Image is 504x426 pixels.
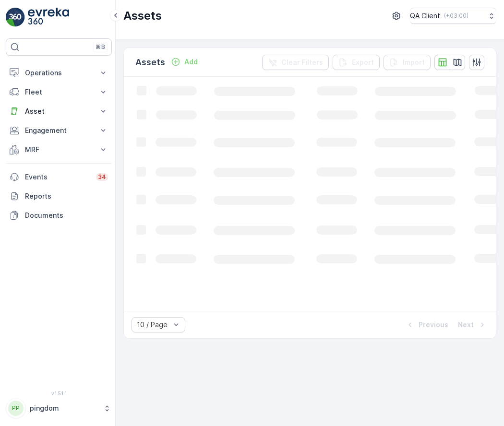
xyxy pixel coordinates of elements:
[28,8,69,27] img: logo_light-DOdMpM7g.png
[98,173,106,181] p: 34
[6,187,112,206] a: Reports
[6,398,112,418] button: PPpingdom
[457,319,488,331] button: Next
[6,390,112,396] span: v 1.51.1
[123,8,162,24] p: Assets
[167,56,202,68] button: Add
[262,55,329,70] button: Clear Filters
[403,58,425,67] p: Import
[6,206,112,225] a: Documents
[410,8,496,24] button: QA Client(+03:00)
[96,43,105,51] p: ⌘B
[25,106,93,116] p: Asset
[6,63,112,83] button: Operations
[384,55,431,70] button: Import
[25,87,93,97] p: Fleet
[281,58,323,67] p: Clear Filters
[25,68,93,78] p: Operations
[352,58,374,67] p: Export
[6,167,112,187] a: Events34
[458,320,474,330] p: Next
[6,83,112,102] button: Fleet
[410,11,440,21] p: QA Client
[8,401,24,416] div: PP
[6,121,112,140] button: Engagement
[419,320,448,330] p: Previous
[25,126,93,135] p: Engagement
[25,145,93,154] p: MRF
[333,55,380,70] button: Export
[25,172,90,182] p: Events
[444,12,468,20] p: ( +03:00 )
[25,191,108,201] p: Reports
[184,57,198,67] p: Add
[30,403,98,413] p: pingdom
[25,211,108,220] p: Documents
[6,8,25,27] img: logo
[6,140,112,159] button: MRF
[6,102,112,121] button: Asset
[404,319,449,331] button: Previous
[135,56,165,69] p: Assets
